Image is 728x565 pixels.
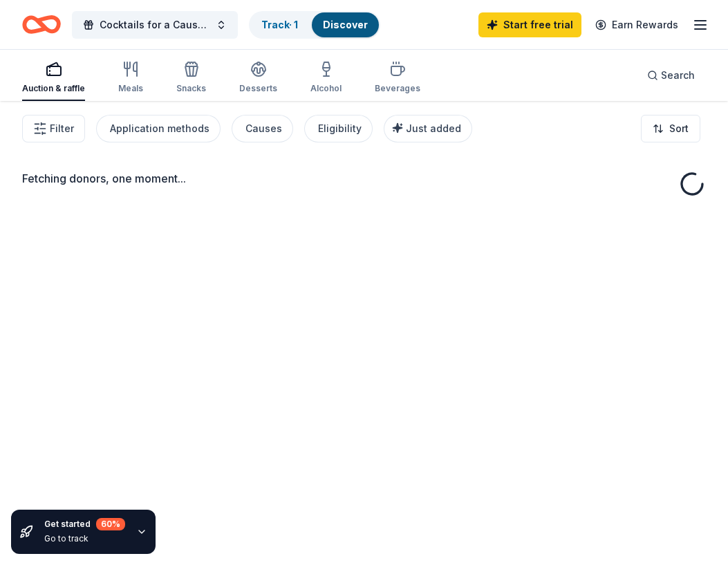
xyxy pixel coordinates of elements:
[110,120,209,137] div: Application methods
[641,115,700,142] button: Sort
[261,19,298,30] a: Track· 1
[96,518,125,530] div: 60 %
[176,55,206,101] button: Snacks
[304,115,373,142] button: Eligibility
[44,518,125,530] div: Get started
[22,8,61,41] a: Home
[587,12,687,37] a: Earn Rewards
[72,11,238,39] button: Cocktails for a Cause-Arts Without Limits
[44,533,125,544] div: Go to track
[406,122,461,134] span: Just added
[669,120,689,137] span: Sort
[100,17,210,33] span: Cocktails for a Cause-Arts Without Limits
[310,55,342,101] button: Alcohol
[384,115,472,142] button: Just added
[118,83,143,94] div: Meals
[478,12,581,37] a: Start free trial
[118,55,143,101] button: Meals
[661,67,695,84] span: Search
[318,120,362,137] div: Eligibility
[239,83,277,94] div: Desserts
[22,115,85,142] button: Filter
[239,55,277,101] button: Desserts
[323,19,368,30] a: Discover
[375,83,420,94] div: Beverages
[232,115,293,142] button: Causes
[96,115,221,142] button: Application methods
[249,11,380,39] button: Track· 1Discover
[176,83,206,94] div: Snacks
[22,83,85,94] div: Auction & raffle
[50,120,74,137] span: Filter
[310,83,342,94] div: Alcohol
[22,55,85,101] button: Auction & raffle
[636,62,706,89] button: Search
[22,170,706,187] div: Fetching donors, one moment...
[245,120,282,137] div: Causes
[375,55,420,101] button: Beverages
